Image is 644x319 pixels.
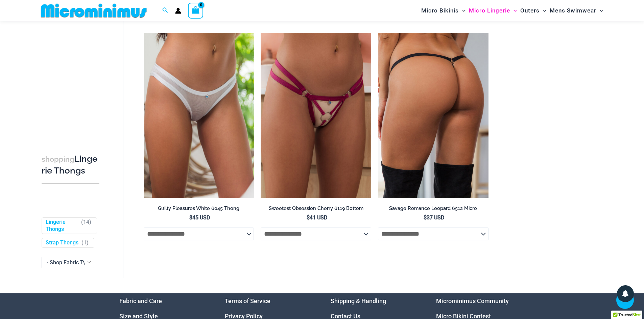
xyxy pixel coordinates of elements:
[550,2,596,19] span: Mens Swimwear
[189,214,192,221] span: $
[540,2,546,19] span: Menu Toggle
[81,239,89,246] span: ( )
[424,214,427,221] span: $
[261,205,371,212] h2: Sweetest Obsession Cherry 6119 Bottom
[144,205,254,212] h2: Guilty Pleasures White 6045 Thong
[46,239,78,246] a: Strap Thongs
[261,205,371,214] a: Sweetest Obsession Cherry 6119 Bottom
[261,33,371,198] img: Sweetest Obsession Cherry 6119 Bottom 1939 01
[162,6,168,15] a: Search icon link
[424,214,444,221] bdi: 37 USD
[42,257,94,268] span: - Shop Fabric Type
[47,259,92,265] span: - Shop Fabric Type
[520,2,540,19] span: Outers
[119,297,162,304] a: Fabric and Care
[46,219,78,233] a: Lingerie Thongs
[225,297,270,304] a: Terms of Service
[378,33,488,198] img: Savage Romance Leopard 6512 Micro 02
[510,2,517,19] span: Menu Toggle
[175,8,181,14] a: Account icon link
[331,297,386,304] a: Shipping & Handling
[38,3,149,18] img: MM SHOP LOGO FLAT
[144,33,254,198] img: Guilty Pleasures White 6045 Thong 01
[519,2,548,19] a: OutersMenu ToggleMenu Toggle
[378,33,488,198] a: Savage Romance Leopard 6512 Micro 01Savage Romance Leopard 6512 Micro 02Savage Romance Leopard 65...
[188,3,204,18] a: View Shopping Cart, empty
[469,2,510,19] span: Micro Lingerie
[378,205,488,214] a: Savage Romance Leopard 6512 Micro
[189,214,210,221] bdi: 45 USD
[144,33,254,198] a: Guilty Pleasures White 6045 Thong 01Guilty Pleasures White 1045 Bra 6045 Thong 06Guilty Pleasures...
[42,257,94,267] span: - Shop Fabric Type
[81,219,91,233] span: ( )
[42,153,99,177] h3: Lingerie Thongs
[459,2,466,19] span: Menu Toggle
[42,155,74,163] span: shopping
[420,2,467,19] a: Micro BikinisMenu ToggleMenu Toggle
[419,1,606,20] nav: Site Navigation
[436,297,509,304] a: Microminimus Community
[548,2,605,19] a: Mens SwimwearMenu ToggleMenu Toggle
[378,205,488,212] h2: Savage Romance Leopard 6512 Micro
[261,33,371,198] a: Sweetest Obsession Cherry 6119 Bottom 1939 01Sweetest Obsession Cherry 1129 Bra 6119 Bottom 1939 ...
[84,239,87,246] span: 1
[421,2,459,19] span: Micro Bikinis
[596,2,603,19] span: Menu Toggle
[307,214,327,221] bdi: 41 USD
[83,219,89,225] span: 14
[467,2,519,19] a: Micro LingerieMenu ToggleMenu Toggle
[144,205,254,214] a: Guilty Pleasures White 6045 Thong
[307,214,310,221] span: $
